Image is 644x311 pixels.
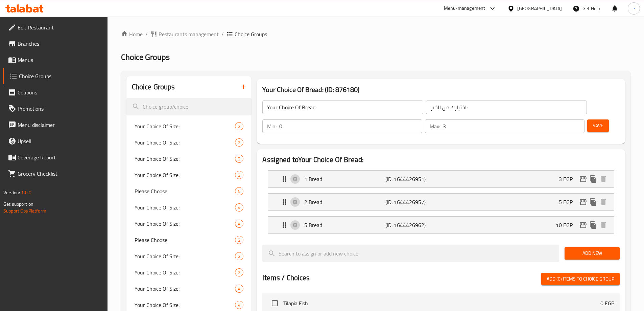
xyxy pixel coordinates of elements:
span: 2 [235,253,243,260]
div: Choices [235,203,243,212]
span: 1.0.0 [21,188,31,197]
p: (ID: 1644426951) [385,175,439,183]
span: Your Choice Of Size: [135,171,235,179]
button: edit [578,174,588,184]
input: search [126,98,252,115]
span: Coupons [18,88,102,96]
a: Edit Restaurant [3,19,108,36]
span: Choice Groups [235,30,267,38]
div: Please Choose5 [126,183,252,199]
span: Branches [18,40,102,48]
span: Version: [3,188,20,197]
div: Menu-management [444,4,485,13]
button: edit [578,197,588,207]
div: Your Choice Of Size:4 [126,281,252,297]
div: Choices [235,155,243,163]
span: 4 [235,302,243,308]
span: Save [593,121,603,130]
span: 2 [235,123,243,130]
p: 5 Bread [304,221,385,229]
span: Select choice [268,296,282,310]
span: 5 [235,188,243,195]
button: duplicate [588,174,598,184]
div: Your Choice Of Size:3 [126,167,252,183]
button: duplicate [588,220,598,230]
h2: Items / Choices [262,273,310,283]
span: Please Choose [135,187,235,195]
span: Menu disclaimer [18,121,102,129]
span: Choice Groups [19,72,102,80]
h2: Choice Groups [132,82,175,92]
span: Add New [570,249,614,258]
a: Home [121,30,143,38]
span: Coverage Report [18,153,102,161]
a: Support.OpsPlatform [3,206,46,215]
h2: Assigned to Your Choice Of Bread: [262,155,620,165]
button: Add (0) items to choice group [541,273,620,285]
span: 2 [235,269,243,276]
p: (ID: 1644426957) [385,198,439,206]
span: Your Choice Of Size: [135,301,235,309]
div: Your Choice Of Size:2 [126,134,252,151]
p: 2 Bread [304,198,385,206]
span: 2 [235,237,243,243]
span: Add (0) items to choice group [547,275,614,283]
span: Your Choice Of Size: [135,285,235,293]
div: [GEOGRAPHIC_DATA] [517,5,562,12]
span: Menus [18,56,102,64]
div: Please Choose2 [126,232,252,248]
li: Expand [262,168,620,191]
p: 10 EGP [556,221,578,229]
span: 4 [235,286,243,292]
span: 4 [235,204,243,211]
a: Restaurants management [150,30,219,38]
button: delete [598,174,609,184]
span: e [633,5,635,12]
a: Promotions [3,101,108,117]
a: Coupons [3,84,108,101]
h3: Your Choice Of Bread: (ID: 876180) [262,84,620,95]
div: Your Choice Of Size:4 [126,216,252,232]
span: 2 [235,139,243,146]
a: Branches [3,36,108,52]
span: Please Choose [135,236,235,244]
a: Menu disclaimer [3,117,108,133]
p: (ID: 1644426962) [385,221,439,229]
div: Expand [268,217,614,234]
div: Choices [235,301,243,309]
div: Your Choice Of Size:2 [126,151,252,167]
p: 1 Bread [304,175,385,183]
span: 4 [235,221,243,227]
a: Grocery Checklist [3,165,108,182]
li: Expand [262,214,620,237]
div: Choices [235,236,243,244]
div: Choices [235,268,243,276]
div: Your Choice Of Size:2 [126,264,252,281]
span: Your Choice Of Size: [135,122,235,130]
p: 3 EGP [559,175,578,183]
span: Get support on: [3,200,34,208]
button: Save [587,119,609,132]
div: Expand [268,194,614,210]
span: Your Choice Of Size: [135,252,235,260]
span: Promotions [18,105,102,113]
span: Tilapia Fish [283,299,600,307]
span: Your Choice Of Size: [135,220,235,228]
div: Choices [235,285,243,293]
span: 2 [235,156,243,162]
div: Choices [235,122,243,130]
span: Your Choice Of Size: [135,138,235,147]
span: Grocery Checklist [18,170,102,178]
span: Edit Restaurant [18,23,102,31]
span: Upsell [18,137,102,145]
button: Add New [565,247,620,260]
button: delete [598,220,609,230]
div: Your Choice Of Size:2 [126,118,252,134]
p: Max: [430,122,440,130]
span: Choice Groups [121,49,170,65]
span: Restaurants management [159,30,219,38]
p: 0 EGP [600,299,614,307]
div: Choices [235,187,243,195]
span: Your Choice Of Size: [135,203,235,212]
div: Expand [268,171,614,187]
